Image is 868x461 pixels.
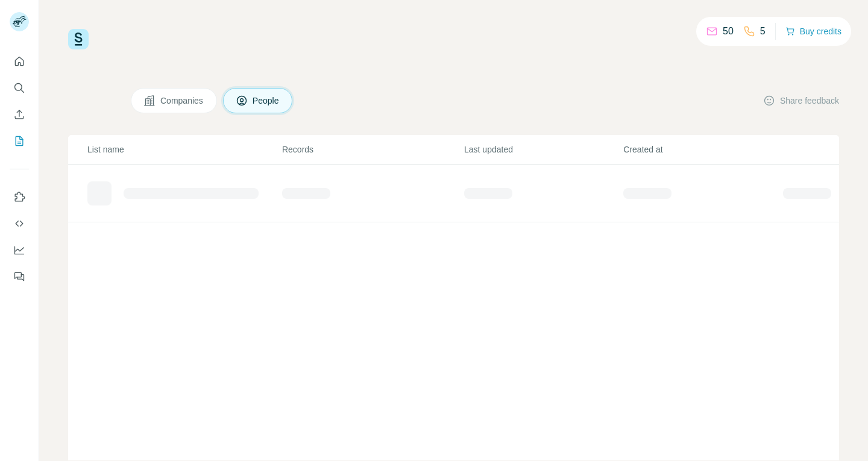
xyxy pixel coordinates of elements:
[10,266,29,287] button: Feedback
[282,143,463,155] p: Records
[253,95,280,107] span: People
[10,77,29,99] button: Search
[623,143,781,155] p: Created at
[10,51,29,72] button: Quick start
[763,95,839,107] button: Share feedback
[68,29,89,49] img: Surfe Logo
[10,213,29,234] button: Use Surfe API
[10,186,29,208] button: Use Surfe on LinkedIn
[160,95,204,107] span: Companies
[464,143,622,155] p: Last updated
[87,143,281,155] p: List name
[10,239,29,261] button: Dashboard
[785,23,841,40] button: Buy credits
[10,130,29,152] button: My lists
[10,104,29,125] button: Enrich CSV
[760,24,766,39] p: 5
[723,24,734,39] p: 50
[68,91,116,110] h4: My lists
